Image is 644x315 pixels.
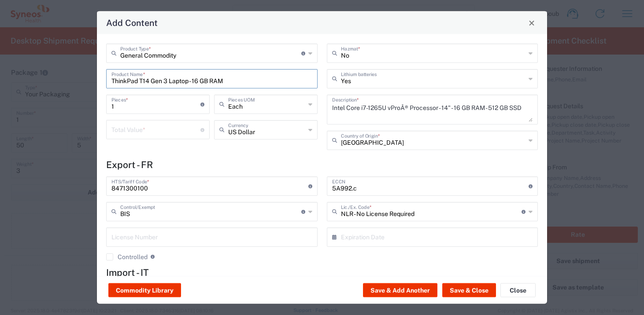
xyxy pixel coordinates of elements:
[442,283,496,297] button: Save & Close
[526,17,538,29] button: Close
[106,267,538,278] h4: Import - IT
[106,253,148,260] label: Controlled
[500,283,536,297] button: Close
[108,283,181,297] button: Commodity Library
[363,283,437,297] button: Save & Add Another
[106,159,538,170] h4: Export - FR
[106,16,158,29] h4: Add Content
